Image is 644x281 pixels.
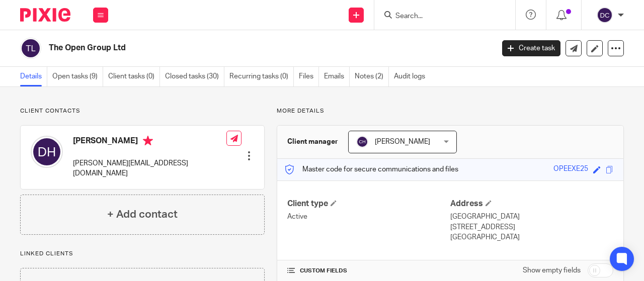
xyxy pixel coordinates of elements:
[355,67,389,86] a: Notes (2)
[394,67,430,86] a: Audit logs
[375,138,430,145] span: [PERSON_NAME]
[20,38,41,59] img: svg%3E
[450,222,613,232] p: [STREET_ADDRESS]
[450,199,613,209] h4: Address
[287,137,338,147] h3: Client manager
[20,250,265,258] p: Linked clients
[49,43,399,53] h2: The Open Group Ltd
[73,158,226,179] p: [PERSON_NAME][EMAIL_ADDRESS][DOMAIN_NAME]
[356,136,368,148] img: svg%3E
[450,232,613,242] p: [GEOGRAPHIC_DATA]
[73,136,226,148] h4: [PERSON_NAME]
[20,107,265,115] p: Client contacts
[277,107,624,115] p: More details
[523,265,581,275] label: Show empty fields
[20,67,47,86] a: Details
[394,12,485,21] input: Search
[450,212,613,222] p: [GEOGRAPHIC_DATA]
[20,8,70,22] img: Pixie
[31,136,63,168] img: svg%3E
[229,67,294,86] a: Recurring tasks (0)
[108,67,160,86] a: Client tasks (0)
[107,207,178,222] h4: + Add contact
[287,199,450,209] h4: Client type
[165,67,224,86] a: Closed tasks (30)
[287,267,450,275] h4: CUSTOM FIELDS
[285,164,458,174] p: Master code for secure communications and files
[597,7,613,23] img: svg%3E
[553,164,588,175] div: OPEEXE25
[502,40,560,56] a: Create task
[299,67,319,86] a: Files
[143,136,153,146] i: Primary
[324,67,350,86] a: Emails
[52,67,103,86] a: Open tasks (9)
[287,212,450,222] p: Active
